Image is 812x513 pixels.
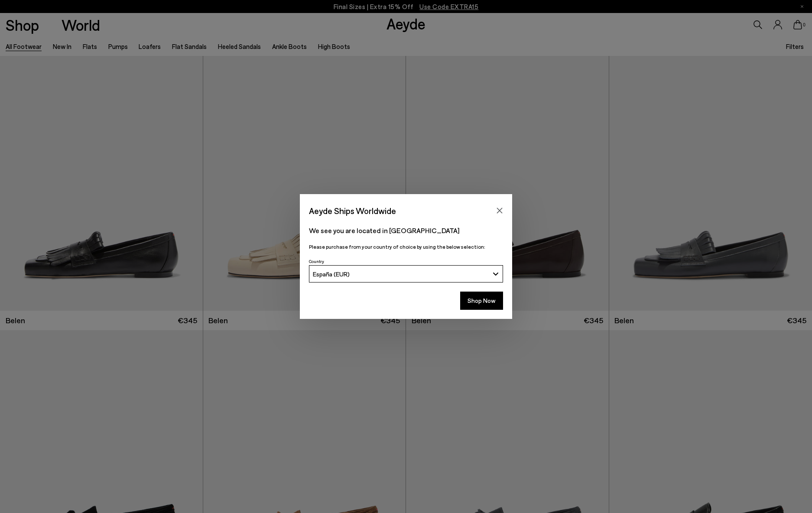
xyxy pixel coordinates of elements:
[493,204,506,217] button: Close
[309,203,396,218] span: Aeyde Ships Worldwide
[460,292,503,310] button: Shop Now
[313,270,350,278] span: España (EUR)
[309,243,503,251] p: Please purchase from your country of choice by using the below selection:
[309,225,503,236] p: We see you are located in [GEOGRAPHIC_DATA]
[309,259,324,264] span: Country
